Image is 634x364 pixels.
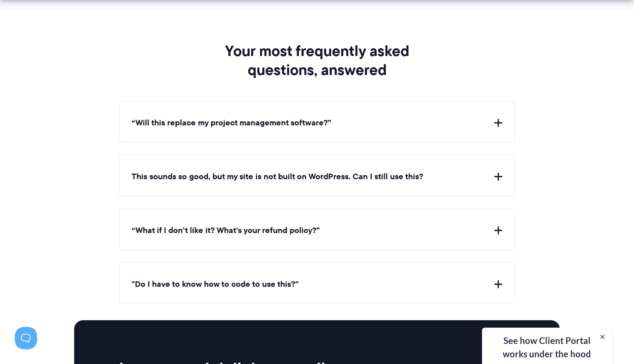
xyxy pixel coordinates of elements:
[132,117,502,129] button: “Will this replace my project management software?”
[132,279,502,290] button: "Do I have to know how to code to use this?”
[201,42,433,79] h2: Your most frequently asked questions, answered
[132,225,502,236] button: “What if I don’t like it? What’s your refund policy?”
[132,171,502,183] button: This sounds so good, but my site is not built on WordPress. Can I still use this?
[15,327,37,349] iframe: Toggle Customer Support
